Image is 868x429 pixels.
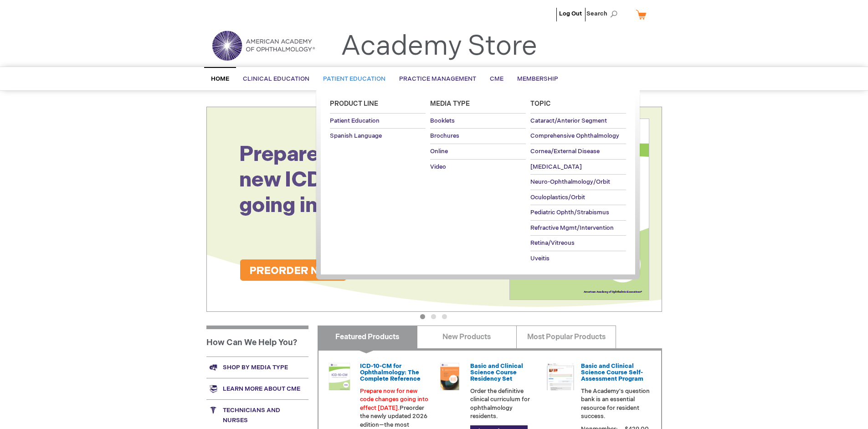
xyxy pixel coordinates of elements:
[326,363,353,390] img: 0120008u_42.png
[420,314,425,319] button: 1 of 3
[581,387,650,421] p: The Academy's question bank is an essential resource for resident success.
[360,362,421,383] a: ICD-10-CM for Ophthalmology: The Complete Reference
[243,75,309,83] span: Clinical Education
[530,117,607,124] span: Cataract/Anterior Segment
[206,326,308,357] h1: How Can We Help You?
[330,117,380,124] span: Patient Education
[399,75,476,83] span: Practice Management
[360,388,428,412] font: Prepare now for new code changes going into effect [DATE].
[517,75,558,83] span: Membership
[530,224,614,232] span: Refractive Mgmt/Intervention
[586,5,621,23] span: Search
[430,100,470,108] span: Media Type
[318,326,417,348] a: Featured Products
[547,363,574,390] img: bcscself_20.jpg
[470,362,523,383] a: Basic and Clinical Science Course Residency Set
[530,132,619,140] span: Comprehensive Ophthalmology
[211,75,229,83] span: Home
[490,75,503,83] span: CME
[470,387,539,421] p: Order the definitive clinical curriculum for ophthalmology residents.
[530,209,609,216] span: Pediatric Ophth/Strabismus
[530,148,600,155] span: Cornea/External Disease
[530,163,582,171] span: [MEDICAL_DATA]
[431,314,436,319] button: 2 of 3
[323,75,385,83] span: Patient Education
[436,363,463,390] img: 02850963u_47.png
[330,132,382,140] span: Spanish Language
[530,194,585,201] span: Oculoplastics/Orbit
[417,326,517,348] a: New Products
[442,314,447,319] button: 3 of 3
[581,362,643,383] a: Basic and Clinical Science Course Self-Assessment Program
[206,357,308,378] a: Shop by media type
[559,10,582,17] a: Log Out
[530,255,550,262] span: Uveitis
[430,163,446,171] span: Video
[530,178,610,186] span: Neuro-Ophthalmology/Orbit
[530,100,551,108] span: Topic
[430,117,455,124] span: Booklets
[341,30,537,63] a: Academy Store
[430,132,459,140] span: Brochures
[530,239,575,247] span: Retina/Vitreous
[330,100,378,108] span: Product Line
[430,148,448,155] span: Online
[516,326,616,348] a: Most Popular Products
[206,378,308,399] a: Learn more about CME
